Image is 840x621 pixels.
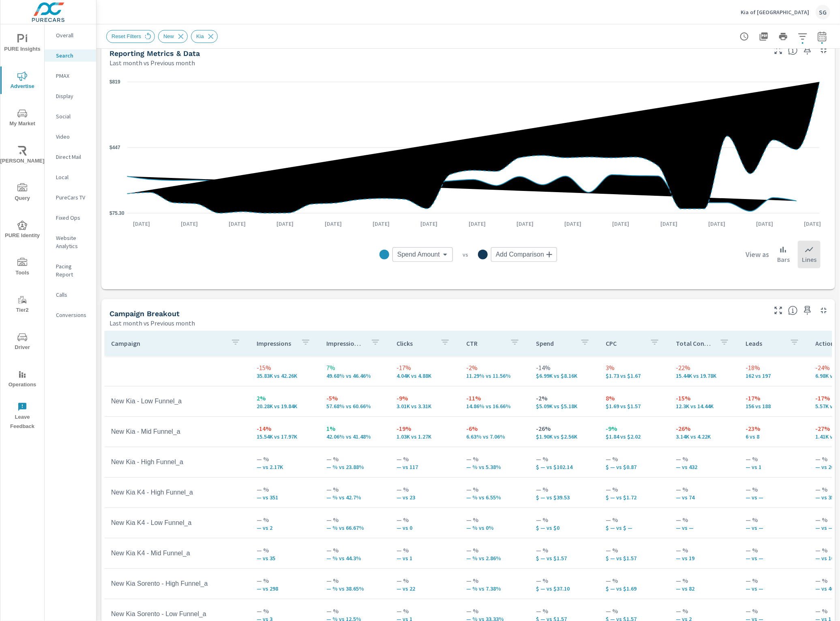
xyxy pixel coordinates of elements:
p: — vs 1 [746,464,802,470]
p: — % [466,545,523,555]
p: -22% [676,363,733,373]
div: Fixed Ops [45,212,96,224]
p: [DATE] [415,220,443,228]
p: 4,044 vs 4,884 [396,373,453,379]
p: — % [257,606,313,616]
p: — vs 82 [676,585,733,592]
p: — % vs 44.3% [327,555,384,561]
p: vs [453,251,478,258]
p: — vs 2 [257,525,313,531]
p: 15,436 vs 19,781 [676,373,733,379]
p: — % [257,484,313,494]
p: $ — vs $1.69 [606,585,663,592]
p: -17% [746,393,802,403]
p: — vs — [746,525,802,531]
p: PureCars TV [56,193,90,201]
p: [DATE] [319,220,347,228]
p: 42.06% vs 41.48% [327,433,384,440]
p: — % [466,484,523,494]
p: — % [396,576,453,585]
div: PureCars TV [45,191,96,203]
p: — % [396,484,453,494]
h6: View as [746,251,769,259]
span: Reset Filters [107,33,146,39]
span: Save this to your personalized report [801,44,814,57]
div: Search [45,49,96,62]
p: 156 vs 188 [746,403,802,409]
p: 11.29% vs 11.56% [466,373,523,379]
span: Kia [191,33,209,39]
p: — % [746,454,802,464]
p: — % [746,545,802,555]
p: — % [606,484,663,494]
p: -5% [327,393,384,403]
p: — % [606,576,663,585]
p: $1.69 vs $1.57 [606,403,663,409]
p: — % [257,515,313,525]
p: — % [396,606,453,616]
p: $ — vs $0 [536,525,593,531]
p: -2% [536,393,593,403]
p: [DATE] [751,220,779,228]
p: — % [327,545,384,555]
p: Impression Share [327,339,364,347]
p: [DATE] [175,220,204,228]
span: Understand Search data over time and see how metrics compare to each other. [788,45,798,55]
p: $ — vs $37.10 [536,585,593,592]
span: Tier2 [3,295,42,315]
p: Local [56,173,90,181]
p: Impressions [257,339,294,347]
p: 15,541 vs 17,967 [257,433,313,440]
p: — % [466,606,523,616]
p: — % [536,545,593,555]
h5: Reporting Metrics & Data [109,49,200,58]
p: — % [746,515,802,525]
div: Direct Mail [45,151,96,163]
p: — % [746,484,802,494]
p: — % [606,454,663,464]
p: -6% [466,424,523,433]
p: [DATE] [127,220,156,228]
p: 6.63% vs 7.06% [466,433,523,440]
p: Last month vs Previous month [109,318,195,328]
p: -23% [746,424,802,433]
p: Display [56,92,90,100]
p: — % vs 7.38% [466,585,523,592]
p: -15% [676,393,733,403]
div: Add Comparison [491,247,557,262]
button: Minimize Widget [817,44,830,57]
td: New Kia Sorento - High Funnel_a [105,574,250,594]
div: nav menu [0,24,44,435]
span: Operations [3,370,42,390]
button: Select Date Range [814,28,830,45]
p: -14% [257,424,313,433]
p: — vs 351 [257,494,313,501]
p: -2% [466,363,523,373]
p: Conversions [56,311,90,319]
div: SG [816,5,830,19]
span: Leave Feedback [3,402,42,431]
p: — % [466,515,523,525]
span: Driver [3,332,42,352]
p: Website Analytics [56,234,90,250]
p: $ — vs $1.57 [606,555,663,561]
span: [PERSON_NAME] [3,146,42,166]
button: Make Fullscreen [772,44,785,57]
div: Spend Amount [392,247,453,262]
p: [DATE] [367,220,395,228]
span: PURE Insights [3,34,42,54]
p: — % [676,515,733,525]
p: 35,825 vs 42,256 [257,373,313,379]
p: — vs 432 [676,464,733,470]
p: — vs 2,174 [257,464,313,470]
div: Overall [45,29,96,41]
span: Tools [3,258,42,278]
p: Total Conversions [676,339,713,347]
p: — vs 1 [396,555,453,561]
p: Last month vs Previous month [109,58,195,68]
p: — % vs 6.55% [466,494,523,501]
td: New Kia - High Funnel_a [105,452,250,472]
span: Spend Amount [397,251,440,259]
p: — vs 35 [257,555,313,561]
td: New Kia K4 - Low Funnel_a [105,513,250,533]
